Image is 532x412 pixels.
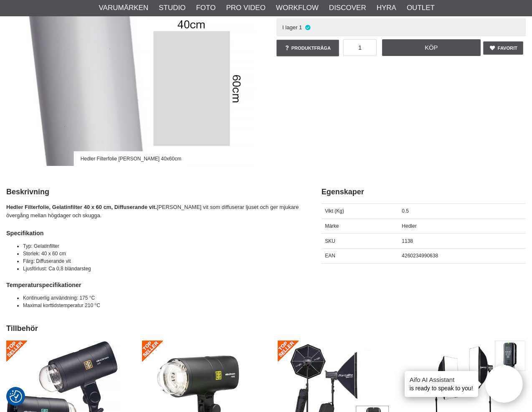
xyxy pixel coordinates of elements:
[325,253,335,259] span: EAN
[325,208,344,214] span: Vikt (Kg)
[382,39,481,56] a: Köp
[23,257,301,265] li: Färg: Diffuserande vit
[483,41,523,55] a: Favorit
[6,203,301,221] p: [PERSON_NAME] vit som diffuserar ljuset och ger mjukare övergång mellan högdager och skugga.
[196,3,215,13] a: Foto
[329,3,366,13] a: Discover
[402,238,413,244] span: 1138
[10,390,22,403] img: Revisit consent button
[299,24,302,31] span: 1
[73,151,188,166] div: Hedler Filterfolie [PERSON_NAME] 40x60cm
[282,24,298,31] span: I lager
[226,3,265,13] a: Pro Video
[405,371,478,397] div: is ready to speak to you!
[325,238,335,244] span: SKU
[99,3,149,13] a: Varumärken
[402,208,409,214] span: 0.5
[402,253,438,259] span: 4260234990638
[276,40,339,56] a: Produktfråga
[10,389,22,404] button: Samtyckesinställningar
[6,323,526,334] h2: Tillbehör
[276,3,319,13] a: Workflow
[325,223,339,229] span: Märke
[304,24,311,31] i: I lager
[23,294,301,302] li: Kontinuerlig användning: 175 °C
[6,204,157,210] strong: Hedler Filterfolie, Gelatinfilter 40 x 60 cm, Diffuserande vit.
[23,265,301,272] li: Ljusförlust: Ca 0,8 bländarsteg
[402,223,416,229] span: Hedler
[410,375,473,384] h4: Aifo AI Assistant
[407,3,435,13] a: Outlet
[6,281,301,289] h4: Temperaturspecifikationer
[23,302,301,309] li: Maximal korttidstemperatur 210 °C
[159,3,185,13] a: Studio
[23,250,301,257] li: Storlek: 40 x 60 cm
[377,3,396,13] a: Hyra
[6,229,301,237] h4: Specifikation
[322,187,526,197] h2: Egenskaper
[23,242,301,250] li: Typ: Gelatinfilter
[6,187,301,197] h2: Beskrivning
